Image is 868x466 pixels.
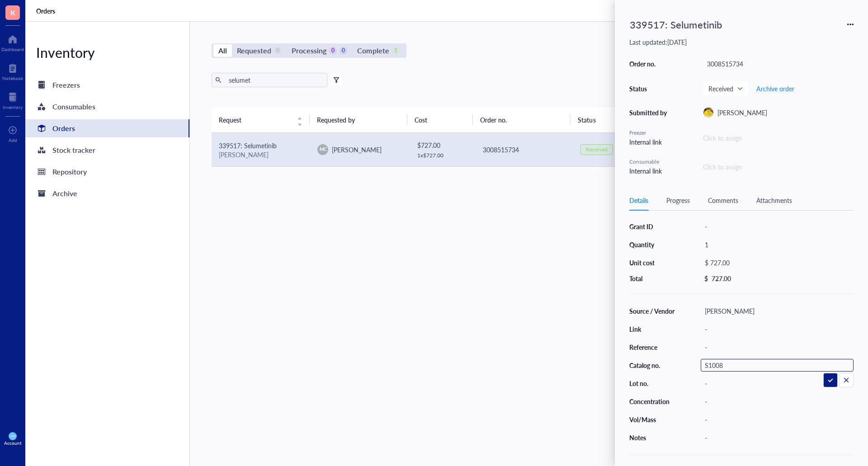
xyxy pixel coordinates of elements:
div: 339517: Selumetinib [626,14,726,34]
div: Consumable [629,158,670,166]
div: Complete [357,44,389,57]
div: Notes [629,433,675,442]
a: Consumables [25,98,189,116]
div: Consumables [52,100,95,113]
div: Link [629,325,675,333]
div: $ 727.00 [701,256,850,269]
div: 0 [340,47,347,55]
div: Click to assign [703,162,854,172]
div: Dashboard [1,47,24,52]
div: Internal link [629,137,670,147]
div: Stock tracker [52,144,95,156]
div: Last updated: [DATE] [629,38,854,46]
div: Status [629,85,670,93]
div: Inventory [3,104,23,110]
a: Freezers [25,76,189,94]
div: segmented control [212,43,406,58]
div: Notebook [2,75,23,81]
div: 0 [274,47,282,55]
span: K [10,7,15,18]
a: Archive [25,184,189,202]
div: - [701,323,854,335]
div: Grant ID [629,222,675,231]
span: KW [10,434,15,438]
div: 3008515734 [703,57,854,70]
div: 1 [701,238,854,251]
div: - [701,341,854,353]
div: Freezers [52,79,80,91]
div: 1 x $ 727.00 [417,152,468,159]
a: Notebook [2,61,23,81]
div: Unit cost [629,259,675,267]
a: Stock tracker [25,141,189,159]
a: Orders [36,7,57,15]
span: Received [708,85,741,93]
input: Find orders in table [225,73,324,87]
div: - [701,413,854,426]
div: - [701,220,854,233]
div: Reference [629,343,675,351]
div: Internal link [629,166,670,176]
div: Freezer [629,129,670,137]
div: Inventory [25,43,189,61]
span: [PERSON_NAME] [332,145,382,154]
th: Request [212,107,310,132]
span: Request [219,115,292,125]
div: $ 727.00 [417,140,468,150]
div: 0 [329,47,337,55]
td: 3008515734 [475,133,573,167]
div: All [218,44,227,57]
div: Vol/Mass [629,415,675,424]
div: Repository [52,165,87,178]
th: Cost [407,107,472,132]
div: Source / Vendor [629,307,675,315]
div: - [701,431,854,444]
div: Attachments [756,195,792,205]
div: Details [629,195,648,205]
div: Orders [52,122,75,135]
th: Requested by [310,107,408,132]
div: Lot no. [629,379,675,387]
div: Account [4,440,22,446]
div: Click to assign [703,133,854,143]
span: [PERSON_NAME] [717,108,767,117]
a: Repository [25,163,189,181]
div: Total [629,274,675,282]
div: Processing [292,44,326,57]
div: - [701,395,854,408]
div: Order no. [629,60,670,68]
div: 1 [392,47,400,55]
a: Inventory [3,90,23,110]
span: 339517: Selumetinib [219,141,277,150]
div: Requested [237,44,271,57]
div: Quantity [629,240,675,249]
div: Progress [666,195,690,205]
div: Received [586,146,608,153]
div: Concentration [629,397,675,405]
div: 727.00 [712,274,731,282]
div: [PERSON_NAME] [219,151,303,159]
div: 3008515734 [483,145,566,155]
div: Add [9,137,17,143]
th: Order no. [473,107,571,132]
a: Dashboard [1,32,24,52]
span: MC [319,146,326,153]
button: Archive order [756,81,795,96]
div: $ [704,274,708,282]
div: [PERSON_NAME] [701,305,854,317]
div: Comments [708,195,738,205]
div: Catalog no. [629,361,675,369]
a: Orders [25,119,189,137]
img: da48f3c6-a43e-4a2d-aade-5eac0d93827f.jpeg [703,108,713,118]
th: Status [571,107,636,132]
div: Archive [52,187,77,200]
div: - [701,377,854,390]
span: Archive order [756,85,794,92]
div: Submitted by [629,108,670,117]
